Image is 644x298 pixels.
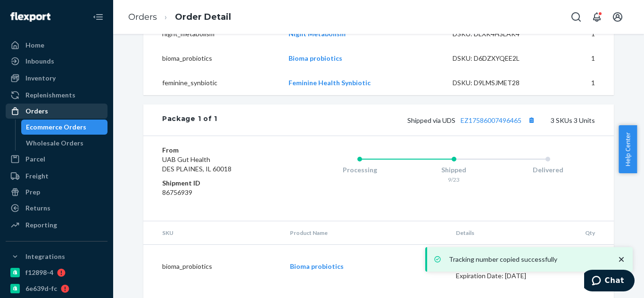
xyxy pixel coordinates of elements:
[10,12,50,22] img: Flexport logo
[6,249,107,264] button: Integrations
[501,165,595,175] div: Delivered
[6,38,107,53] a: Home
[525,114,537,126] button: Copy tracking number
[25,284,57,293] div: 6e639d-fc
[162,188,275,197] dd: 86756939
[552,245,614,289] td: 1
[25,220,57,230] div: Reporting
[6,54,107,69] a: Inbounds
[162,155,231,173] span: UAB Gut Health DES PLAINES, IL 60018
[25,171,49,181] div: Freight
[453,54,541,63] div: DSKU: D6DZXYQEE2L
[143,71,281,95] td: feminine_synbiotic
[121,3,239,31] ol: breadcrumbs
[289,79,371,87] a: Feminine Health Synbiotic
[6,281,107,296] a: 6e639d-fc
[290,262,344,270] a: Bioma probiotics
[456,271,545,281] div: Expiration Date: [DATE]
[587,8,606,26] button: Open notifications
[6,217,107,233] a: Reporting
[549,46,614,71] td: 1
[26,122,86,132] div: Ecommerce Orders
[6,88,107,103] a: Replenishments
[128,12,157,22] a: Orders
[453,29,541,39] div: DSKU: DLXK4HSLAK4
[407,165,501,175] div: Shipped
[25,252,65,261] div: Integrations
[25,203,50,213] div: Returns
[453,78,541,88] div: DSKU: D9LMSJMET28
[584,270,635,293] iframe: Opens a widget where you can chat to one of our agents
[25,56,54,66] div: Inbounds
[6,201,107,216] a: Returns
[175,12,231,22] a: Order Detail
[6,185,107,200] a: Prep
[461,116,521,124] a: EZ17586007496465
[549,71,614,95] td: 1
[162,114,217,126] div: Package 1 of 1
[552,221,614,245] th: Qty
[21,120,108,135] a: Ecommerce Orders
[25,40,44,50] div: Home
[21,136,108,151] a: Wholesale Orders
[407,116,537,124] span: Shipped via UDS
[282,221,448,245] th: Product Name
[143,245,282,289] td: bioma_probiotics
[449,255,607,264] p: Tracking number copied successfully
[143,221,282,245] th: SKU
[6,265,107,280] a: f12898-4
[25,268,53,277] div: f12898-4
[619,125,637,173] button: Help Center
[25,154,45,164] div: Parcel
[313,165,407,175] div: Processing
[407,176,501,184] div: 9/23
[162,178,275,188] dt: Shipment ID
[448,221,552,245] th: Details
[6,71,107,86] a: Inventory
[25,90,75,100] div: Replenishments
[6,152,107,167] a: Parcel
[217,114,595,126] div: 3 SKUs 3 Units
[617,255,626,264] svg: close toast
[25,73,56,83] div: Inventory
[162,145,275,155] dt: From
[608,8,627,26] button: Open account menu
[567,8,586,26] button: Open Search Box
[6,169,107,184] a: Freight
[6,104,107,119] a: Orders
[25,106,48,116] div: Orders
[289,54,342,62] a: Bioma probiotics
[25,187,40,197] div: Prep
[26,138,83,148] div: Wholesale Orders
[89,8,107,26] button: Close Navigation
[143,46,281,71] td: bioma_probiotics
